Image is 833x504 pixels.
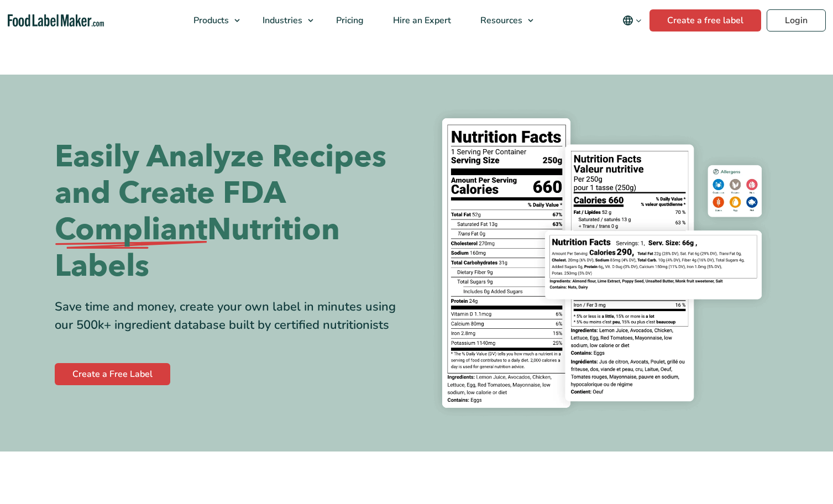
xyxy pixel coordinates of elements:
a: Food Label Maker homepage [8,14,104,27]
span: Products [190,14,230,27]
a: Login [767,9,826,32]
span: Compliant [55,212,207,248]
span: Industries [259,14,303,27]
div: Save time and money, create your own label in minutes using our 500k+ ingredient database built b... [55,298,408,334]
span: Pricing [333,14,365,27]
span: Hire an Expert [390,14,452,27]
a: Create a Free Label [55,363,170,385]
a: Create a free label [649,9,761,32]
h1: Easily Analyze Recipes and Create FDA Nutrition Labels [55,139,408,285]
span: Resources [477,14,523,27]
button: Change language [615,9,649,32]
